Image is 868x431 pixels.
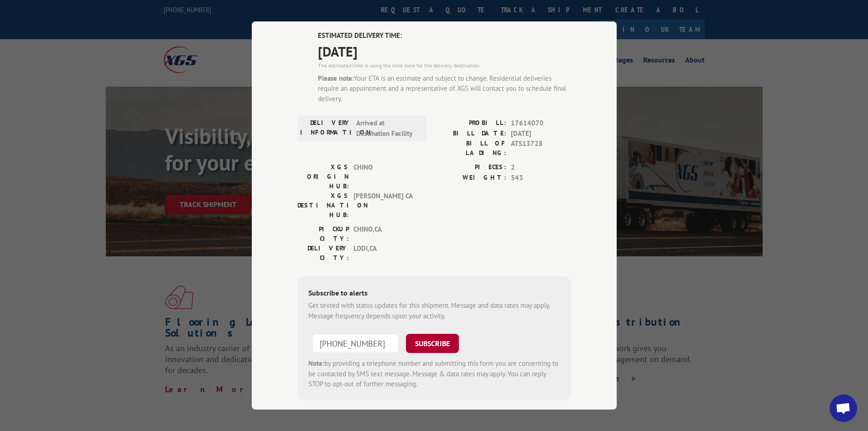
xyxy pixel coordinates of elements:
[308,359,324,368] strong: Note:
[297,244,349,263] label: DELIVERY CITY:
[297,191,349,220] label: XGS DESTINATION HUB:
[434,139,506,158] label: BILL OF LADING:
[511,129,571,139] span: [DATE]
[353,244,415,263] span: LODI , CA
[356,118,418,139] span: Arrived at Destination Facility
[318,74,354,83] strong: Please note:
[434,129,506,139] label: BILL DATE:
[318,62,571,70] div: The estimated time is using the time zone for the delivery destination.
[353,162,415,191] span: CHINO
[830,395,857,422] div: Open chat
[297,162,349,191] label: XGS ORIGIN HUB:
[308,301,560,321] div: Get texted with status updates for this shipment. Message and data rates may apply. Message frequ...
[318,41,571,62] span: [DATE]
[511,118,571,129] span: 17614070
[308,287,560,301] div: Subscribe to alerts
[511,139,571,158] span: ATS13728
[300,118,352,139] label: DELIVERY INFORMATION:
[318,73,571,104] div: Your ETA is an estimate and subject to change. Residential deliveries require an appointment and ...
[511,173,571,183] span: 543
[406,334,459,353] button: SUBSCRIBE
[434,162,506,173] label: PIECES:
[312,334,399,353] input: Phone Number
[511,162,571,173] span: 2
[353,224,415,244] span: CHINO , CA
[297,224,349,244] label: PICKUP CITY:
[318,31,571,41] label: ESTIMATED DELIVERY TIME:
[353,191,415,220] span: [PERSON_NAME] CA
[434,173,506,183] label: WEIGHT:
[434,118,506,129] label: PROBILL:
[308,358,560,389] div: by providing a telephone number and submitting this form you are consenting to be contacted by SM...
